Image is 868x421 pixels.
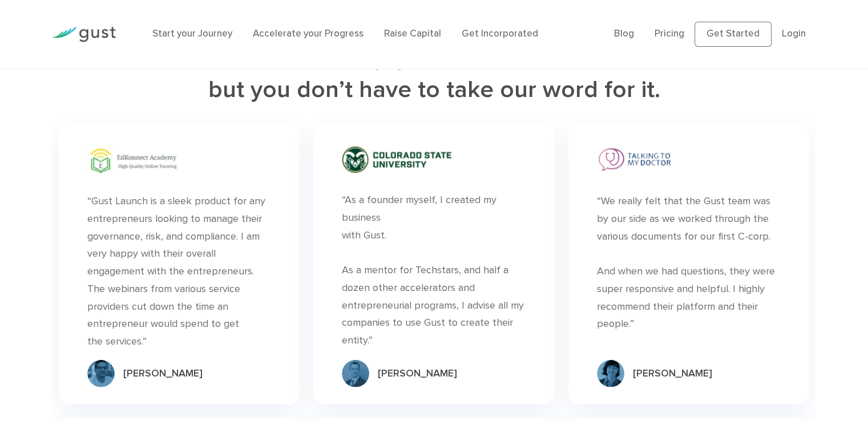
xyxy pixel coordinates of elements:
[52,27,116,42] img: Gust Logo
[695,22,772,47] a: Get Started
[342,192,526,350] div: “As a founder myself, I created my business with Gust. As a mentor for Techstars, and half a doze...
[597,146,675,175] img: Talking To My Doctor
[378,367,457,380] div: [PERSON_NAME]
[253,28,364,39] a: Accelerate your Progress
[123,367,203,380] div: [PERSON_NAME]
[782,28,806,39] a: Login
[597,193,781,333] div: “We really felt that the Gust team was by our side as we worked through the various documents for...
[462,28,538,39] a: Get Incorporated
[597,360,624,387] img: Group 7
[52,42,816,106] h2: We’re pretty good at what we do, but you don’t have to take our word for it.
[342,146,451,173] img: Csu
[633,367,712,380] div: [PERSON_NAME]
[655,28,684,39] a: Pricing
[152,28,232,39] a: Start your Journey
[87,193,271,351] div: “Gust Launch is a sleek product for any entrepreneurs looking to manage their governance, risk, a...
[614,28,634,39] a: Blog
[384,28,441,39] a: Raise Capital
[87,360,115,387] img: Group 7
[342,360,369,387] img: Group 9
[87,146,179,175] img: Edkonnect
